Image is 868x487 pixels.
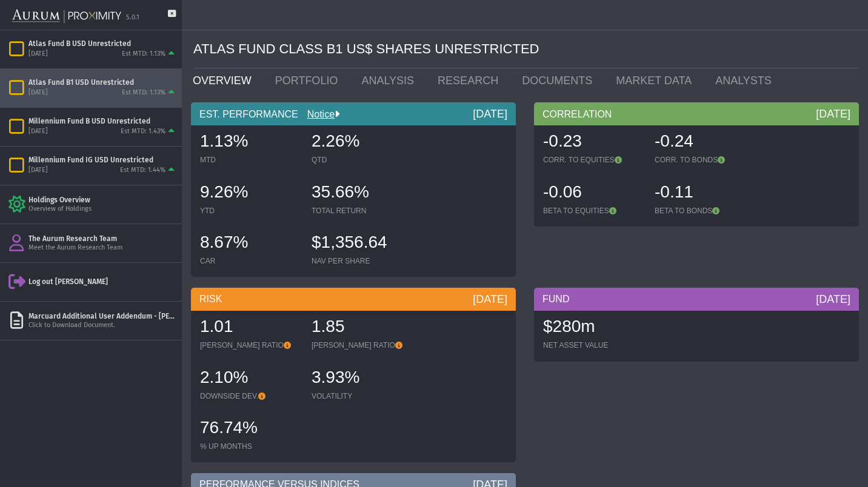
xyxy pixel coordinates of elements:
a: RESEARCH [429,68,513,93]
div: TOTAL RETURN [312,206,411,216]
a: ANALYSTS [706,68,786,93]
a: ANALYSIS [352,68,429,93]
div: [DATE] [28,50,48,59]
div: 3.93% [312,366,411,391]
div: [DATE] [28,166,48,175]
div: Millennium Fund IG USD Unrestricted [28,155,177,165]
div: ATLAS FUND CLASS B1 US$ SHARES UNRESTRICTED [193,30,859,68]
div: The Aurum Research Team [28,234,177,243]
span: -0.23 [543,131,582,150]
div: FUND [534,288,859,311]
div: $1,356.64 [312,231,411,256]
div: Log out [PERSON_NAME] [28,277,177,287]
div: Click to Download Document. [28,321,177,330]
div: Est MTD: 1.44% [120,166,165,175]
div: % UP MONTHS [200,442,299,451]
div: Est MTD: 1.13% [122,88,165,98]
div: CAR [200,256,299,266]
span: 2.26% [312,131,359,150]
div: MTD [200,155,299,165]
div: 76.74% [200,416,299,442]
div: 1.01 [200,315,299,340]
div: [DATE] [816,292,850,306]
div: [PERSON_NAME] RATIO [312,340,411,350]
div: VOLATILITY [312,391,411,401]
a: PORTFOLIO [266,68,353,93]
div: Atlas Fund B USD Unrestricted [28,39,177,48]
div: YTD [200,206,299,216]
div: Est MTD: 1.43% [121,127,165,136]
div: [DATE] [28,127,48,136]
div: 9.26% [200,181,299,206]
div: 5.0.1 [126,13,139,22]
a: OVERVIEW [184,68,266,93]
div: [DATE] [28,88,48,98]
div: -0.11 [655,181,754,206]
div: Est MTD: 1.13% [122,50,165,59]
div: DOWNSIDE DEV. [200,391,299,401]
div: Meet the Aurum Research Team [28,243,177,253]
div: 35.66% [312,181,411,206]
div: Millennium Fund B USD Unrestricted [28,116,177,126]
img: Aurum-Proximity%20white.svg [12,3,121,30]
div: QTD [312,155,411,165]
div: BETA TO EQUITIES [543,206,643,216]
div: 1.85 [312,315,411,340]
div: BETA TO BONDS [655,206,754,216]
div: NET ASSET VALUE [543,340,643,350]
div: NAV PER SHARE [312,256,411,266]
a: Notice [298,109,335,119]
div: [DATE] [816,107,850,121]
div: [DATE] [473,292,507,306]
div: RISK [191,288,516,311]
div: CORR. TO BONDS [655,155,754,165]
div: $280m [543,315,643,340]
div: Holdings Overview [28,195,177,205]
a: MARKET DATA [607,68,706,93]
div: Marcuard Additional User Addendum - [PERSON_NAME] - Signed.pdf [28,311,177,321]
span: 1.13% [200,131,248,150]
div: CORRELATION [534,102,859,125]
div: -0.06 [543,181,643,206]
div: 8.67% [200,231,299,256]
div: CORR. TO EQUITIES [543,155,643,165]
div: Notice [298,108,339,121]
div: [DATE] [473,107,507,121]
div: EST. PERFORMANCE [191,102,516,125]
div: Atlas Fund B1 USD Unrestricted [28,78,177,87]
div: Overview of Holdings [28,205,177,214]
div: 2.10% [200,366,299,391]
div: -0.24 [655,130,754,155]
div: [PERSON_NAME] RATIO [200,340,299,350]
a: DOCUMENTS [513,68,607,93]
